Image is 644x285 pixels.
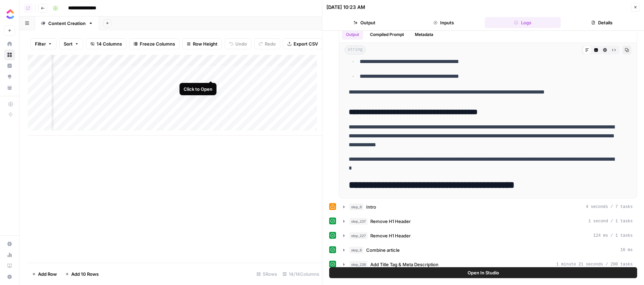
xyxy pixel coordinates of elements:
[4,271,15,282] button: Help + Support
[235,40,247,47] span: Undo
[329,267,637,278] button: Open In Studio
[265,40,276,47] span: Redo
[225,38,251,49] button: Undo
[35,16,99,30] a: Content Creation
[326,4,365,11] div: [DATE] 10:23 AM
[254,269,280,280] div: 5 Rows
[28,269,61,280] button: Add Row
[345,46,366,54] span: string
[129,38,179,49] button: Freeze Columns
[349,232,368,239] span: step_227
[61,269,103,280] button: Add 10 Rows
[349,261,368,268] span: step_238
[71,271,99,277] span: Add 10 Rows
[4,249,15,260] a: Usage
[182,38,222,49] button: Row Height
[370,261,438,268] span: Add Title Tag & Meta Description
[193,40,218,47] span: Row Height
[370,232,411,239] span: Remove H1 Header
[588,218,633,224] span: 1 second / 1 tasks
[64,40,73,47] span: Sort
[349,218,368,225] span: step_237
[563,17,640,28] button: Details
[366,29,408,40] button: Compiled Prompt
[339,259,637,270] button: 1 minute 21 seconds / 200 tasks
[485,17,561,28] button: Logs
[86,38,126,49] button: 14 Columns
[349,203,363,210] span: step_6
[283,38,322,49] button: Export CSV
[4,71,15,82] a: Opportunities
[411,29,437,40] button: Metadata
[4,49,15,60] a: Browse
[4,38,15,49] a: Home
[4,260,15,271] a: Learning Hub
[97,40,122,47] span: 14 Columns
[184,86,212,92] div: Click to Open
[339,201,637,212] button: 4 seconds / 7 tasks
[38,271,57,277] span: Add Row
[620,247,633,253] span: 16 ms
[586,204,633,210] span: 4 seconds / 7 tasks
[280,269,322,280] div: 14/14 Columns
[339,245,637,256] button: 16 ms
[342,29,363,40] button: Output
[349,247,363,253] span: step_8
[339,216,637,227] button: 1 second / 1 tasks
[254,38,280,49] button: Redo
[366,247,400,253] span: Combine article
[593,233,633,239] span: 124 ms / 1 tasks
[406,17,482,28] button: Inputs
[48,20,86,27] div: Content Creation
[4,60,15,71] a: Insights
[4,82,15,93] a: Your Data
[30,38,57,49] button: Filter
[326,17,403,28] button: Output
[468,269,499,276] span: Open In Studio
[370,218,411,225] span: Remove H1 Header
[4,8,16,20] img: ClickUp Logo
[366,203,376,210] span: Intro
[35,40,46,47] span: Filter
[4,238,15,249] a: Settings
[339,230,637,241] button: 124 ms / 1 tasks
[59,38,83,49] button: Sort
[556,261,633,268] span: 1 minute 21 seconds / 200 tasks
[4,5,15,23] button: Workspace: ClickUp
[294,40,318,47] span: Export CSV
[140,40,175,47] span: Freeze Columns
